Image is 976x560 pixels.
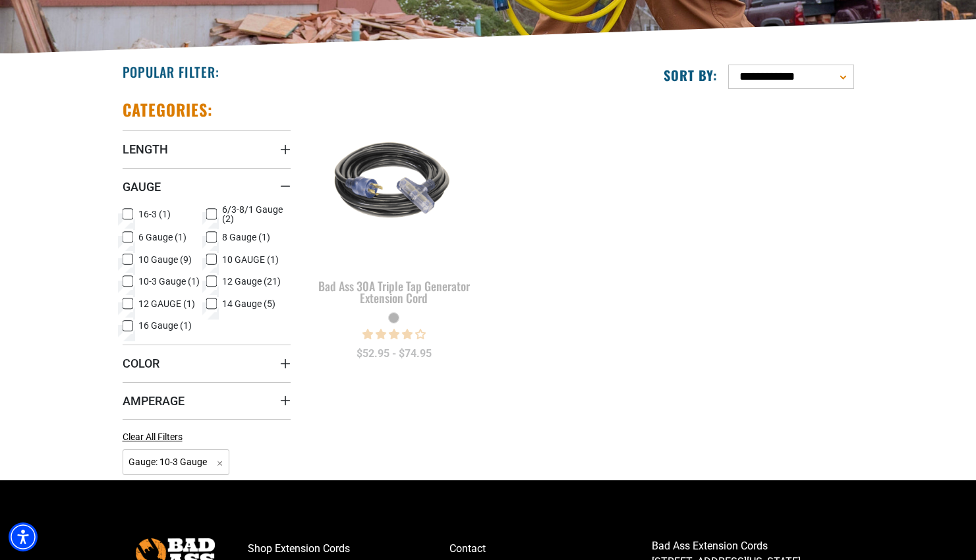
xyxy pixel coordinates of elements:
[311,106,477,258] img: black
[248,538,450,559] a: Shop Extension Cords
[9,522,38,551] div: Accessibility Menu
[222,205,285,223] span: 6/3-8/1 Gauge (2)
[449,538,652,559] a: Contact
[123,382,291,419] summary: Amperage
[123,142,168,157] span: Length
[123,430,188,444] a: Clear All Filters
[138,255,192,264] span: 10 Gauge (9)
[123,63,219,80] h2: Popular Filter:
[123,449,230,475] span: Gauge: 10-3 Gauge
[138,299,195,308] span: 12 GAUGE (1)
[222,299,275,308] span: 14 Gauge (5)
[123,130,291,167] summary: Length
[123,393,185,408] span: Amperage
[123,356,159,371] span: Color
[138,210,171,219] span: 16-3 (1)
[222,255,279,264] span: 10 GAUGE (1)
[123,345,291,381] summary: Color
[123,99,214,120] h2: Categories:
[222,233,270,242] span: 8 Gauge (1)
[123,455,230,468] a: Gauge: 10-3 Gauge
[123,179,161,194] span: Gauge
[123,432,183,442] span: Clear All Filters
[310,99,478,312] a: black Bad Ass 30A Triple Tap Generator Extension Cord
[222,277,281,286] span: 12 Gauge (21)
[138,277,200,286] span: 10-3 Gauge (1)
[664,67,718,84] label: Sort by:
[138,233,187,242] span: 6 Gauge (1)
[123,168,291,205] summary: Gauge
[138,321,192,330] span: 16 Gauge (1)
